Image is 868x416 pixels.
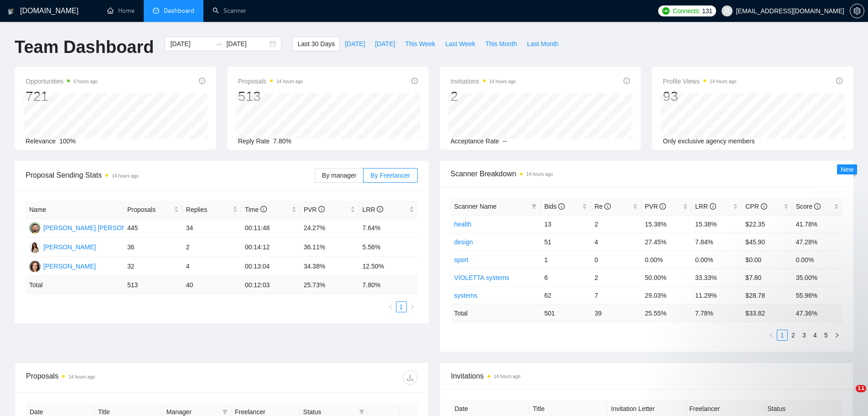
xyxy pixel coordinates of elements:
td: 39 [591,304,641,322]
span: filter [531,204,537,209]
span: info-circle [836,78,842,84]
span: info-circle [814,203,821,210]
div: 513 [238,88,303,105]
span: Proposal Sending Stats [26,169,315,181]
td: $ 33.82 [742,304,792,322]
span: 100% [59,137,76,145]
button: Last Week [440,37,480,51]
span: Re [594,203,611,210]
span: info-circle [377,206,383,212]
td: 7.64% [359,219,418,238]
span: filter [359,409,364,415]
input: Start date [170,39,212,49]
img: upwork-logo.png [662,7,670,15]
span: This Month [485,39,517,49]
time: 14 hours ago [68,374,95,379]
div: Proposals [26,370,222,385]
span: New [841,166,853,173]
span: info-circle [660,203,666,210]
span: Connects: [673,6,700,16]
li: Next Page [407,301,418,312]
td: 51 [541,233,591,251]
td: 00:12:03 [241,276,300,294]
a: HB[PERSON_NAME] [29,243,96,250]
span: filter [222,409,228,415]
iframe: Intercom live chat [837,385,859,407]
a: KY[PERSON_NAME] [PERSON_NAME] [29,224,150,231]
th: Name [26,201,124,219]
div: [PERSON_NAME] [43,242,96,252]
span: info-circle [604,203,611,210]
span: info-circle [318,206,325,212]
span: LRR [363,206,384,213]
td: 501 [541,304,591,322]
button: This Week [400,37,440,51]
td: 0.00% [691,251,742,269]
img: KY [29,222,41,234]
span: Only exclusive agency members [663,137,755,145]
td: 7 [591,286,641,304]
td: 35.00% [792,269,842,286]
td: 6 [541,269,591,286]
td: 25.55 % [641,304,691,322]
span: 131 [702,6,712,16]
a: design [454,238,473,246]
td: 15.38% [641,215,691,233]
td: 47.28% [792,233,842,251]
span: swap-right [215,40,223,47]
span: info-circle [558,203,565,210]
span: 11 [856,385,866,392]
td: $28.78 [742,286,792,304]
span: By manager [322,172,356,179]
td: 7.80 % [359,276,418,294]
span: CPR [745,203,767,210]
td: 2 [182,238,241,257]
td: 00:13:04 [241,257,300,276]
td: 2 [591,215,641,233]
a: systems [454,292,478,299]
input: End date [226,39,268,49]
span: Acceptance Rate [451,137,499,145]
li: 1 [396,301,407,312]
td: $22.35 [742,215,792,233]
span: download [403,374,417,381]
td: 50.00% [641,269,691,286]
span: By Freelancer [370,172,410,179]
td: 29.03% [641,286,691,304]
a: health [454,221,472,228]
span: user [724,8,730,14]
td: $0.00 [742,251,792,269]
span: 7.80% [273,137,291,145]
h1: Team Dashboard [15,37,154,58]
a: homeHome [107,7,135,15]
a: VY[PERSON_NAME] [29,262,96,269]
td: 00:11:48 [241,219,300,238]
div: [PERSON_NAME] [43,261,96,271]
td: 4 [182,257,241,276]
span: Last Month [527,39,558,49]
time: 6 hours ago [73,79,98,84]
span: info-circle [411,78,418,84]
time: 14 hours ago [276,79,303,84]
span: Invitations [451,370,842,382]
span: info-circle [761,203,767,210]
td: 513 [124,276,182,294]
span: info-circle [624,78,630,84]
time: 14 hours ago [112,174,138,179]
td: 0.00% [792,251,842,269]
span: Relevance [26,137,56,145]
td: 00:14:12 [241,238,300,257]
td: 36 [124,238,182,257]
td: 32 [124,257,182,276]
div: 721 [26,88,98,105]
span: Opportunities [26,76,98,87]
td: 34.38% [300,257,359,276]
span: Invitations [451,76,516,87]
td: 41.78% [792,215,842,233]
td: 62 [541,286,591,304]
td: 24.27% [300,219,359,238]
button: Last 30 Days [292,37,340,51]
img: HB [29,242,41,253]
button: download [403,370,417,385]
li: Previous Page [385,301,396,312]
